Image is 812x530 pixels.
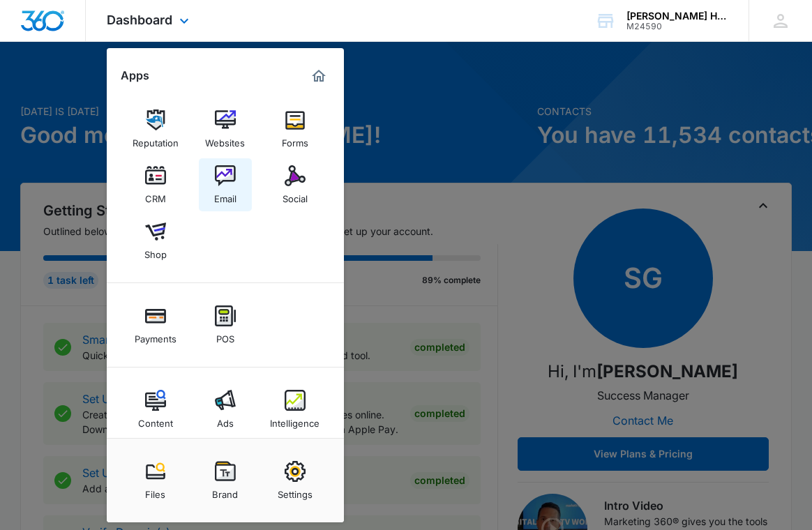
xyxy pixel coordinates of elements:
[129,383,182,436] a: Content
[145,482,165,500] div: Files
[199,383,252,436] a: Ads
[199,454,252,507] a: Brand
[269,454,322,507] a: Settings
[129,298,182,351] a: Payments
[626,22,728,31] div: account id
[270,411,319,429] div: Intelligence
[282,130,308,149] div: Forms
[129,454,182,507] a: Files
[199,298,252,351] a: POS
[199,158,252,211] a: Email
[217,411,234,429] div: Ads
[308,65,330,87] a: Marketing 360® Dashboard
[144,242,167,260] div: Shop
[199,103,252,156] a: Websites
[121,69,149,82] h2: Apps
[216,326,234,344] div: POS
[129,158,182,211] a: CRM
[135,326,176,344] div: Payments
[278,482,313,500] div: Settings
[626,10,728,22] div: account name
[107,13,172,27] span: Dashboard
[145,186,166,204] div: CRM
[138,411,173,429] div: Content
[133,130,179,149] div: Reputation
[269,103,322,156] a: Forms
[129,103,182,156] a: Reputation
[129,214,182,267] a: Shop
[269,158,322,211] a: Social
[205,130,245,149] div: Websites
[212,482,238,500] div: Brand
[214,186,236,204] div: Email
[269,383,322,436] a: Intelligence
[283,186,308,204] div: Social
